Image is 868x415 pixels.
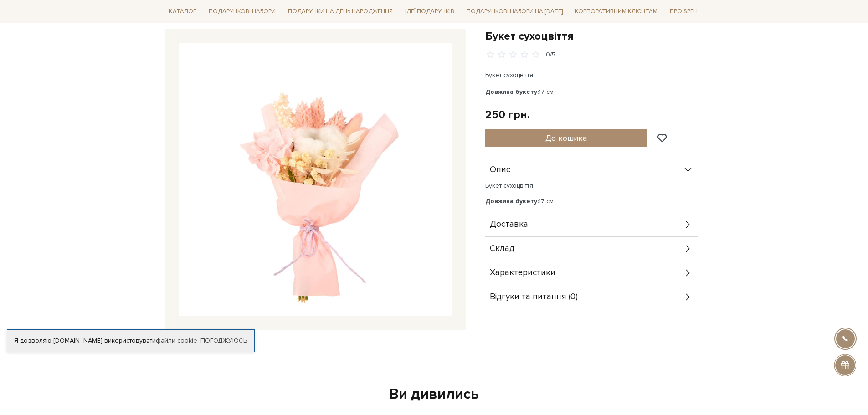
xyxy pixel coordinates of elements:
a: Корпоративним клієнтам [571,4,661,19]
b: Довжина букету: [485,88,539,96]
a: файли cookie [156,337,197,344]
a: Про Spell [666,5,703,19]
div: 0/5 [546,51,555,59]
span: Доставка [490,220,528,229]
b: Довжина букету: [485,197,539,205]
p: Букет сухоцвіття [485,70,699,80]
a: Подарунки на День народження [284,5,396,19]
div: Я дозволяю [DOMAIN_NAME] використовувати [7,337,254,345]
a: Погоджуюсь [200,337,247,345]
span: Відгуки та питання (0) [490,293,578,301]
div: 250 грн. [485,108,530,122]
span: Склад [490,245,514,253]
p: 17 см [485,87,699,97]
img: Букет сухоцвіття [179,43,452,316]
a: Подарункові набори на [DATE] [463,4,566,19]
h1: Букет сухоцвіття [485,29,703,43]
div: Ви дивились [171,385,698,404]
span: Опис [490,166,510,174]
span: До кошика [545,133,587,143]
span: Характеристики [490,269,555,277]
a: Каталог [165,5,200,19]
p: 17 см [485,197,698,205]
a: Ідеї подарунків [401,5,458,19]
button: До кошика [485,129,647,147]
a: Подарункові набори [205,5,279,19]
p: Букет сухоцвіття [485,182,698,190]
